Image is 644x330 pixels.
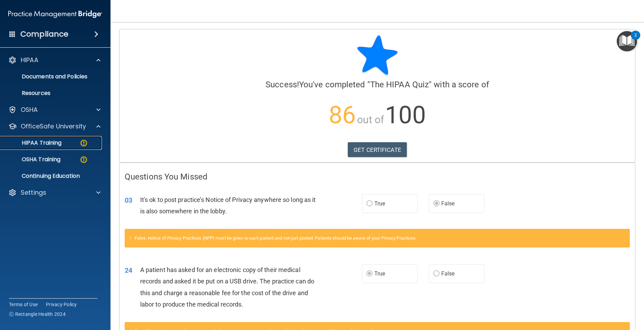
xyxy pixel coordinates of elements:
[21,56,38,64] p: HIPAA
[329,101,356,129] span: 86
[609,282,636,309] iframe: Drift Widget Chat Controller
[140,266,314,308] span: A patient has asked for an electronic copy of their medical records and asked it be put on a USB ...
[21,122,86,130] p: OfficeSafe University
[125,80,630,89] h4: You've completed " " with a score of
[20,29,68,39] h4: Compliance
[385,101,425,129] span: 100
[135,235,416,241] span: False. Notice of Privacy Practices (NPP) must be given to each patient and not just posted. Patie...
[8,7,102,21] img: PMB logo
[441,200,455,207] span: False
[617,31,637,51] button: Open Resource Center, 2 new notifications
[370,80,429,89] span: The HIPAA Quiz
[433,271,440,276] input: False
[4,90,99,97] p: Resources
[8,56,100,64] a: HIPAA
[357,35,398,76] img: blue-star-rounded.9d042014.png
[4,173,99,179] p: Continuing Education
[4,73,99,80] p: Documents and Policies
[634,35,637,44] div: 2
[140,196,316,215] span: It's ok to post practice’s Notice of Privacy anywhere so long as it is also somewhere in the lobby.
[441,270,455,277] span: False
[374,270,385,277] span: True
[21,106,38,114] p: OSHA
[366,271,373,276] input: True
[374,200,385,207] span: True
[125,172,630,181] h4: Questions You Missed
[46,301,77,308] a: Privacy Policy
[125,266,132,274] span: 24
[125,196,132,204] span: 03
[79,155,88,164] img: warning-circle.0cc9ac19.png
[8,122,100,130] a: OfficeSafe University
[9,301,38,308] a: Terms of Use
[4,156,60,163] p: OSHA Training
[366,201,373,206] input: True
[357,114,384,126] span: out of
[433,201,440,206] input: False
[21,188,46,197] p: Settings
[348,142,407,157] a: GET CERTIFICATE
[8,188,100,197] a: Settings
[9,311,66,318] span: Ⓒ Rectangle Health 2024
[79,139,88,147] img: warning-circle.0cc9ac19.png
[4,139,61,146] p: HIPAA Training
[8,106,100,114] a: OSHA
[266,80,299,89] span: Success!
